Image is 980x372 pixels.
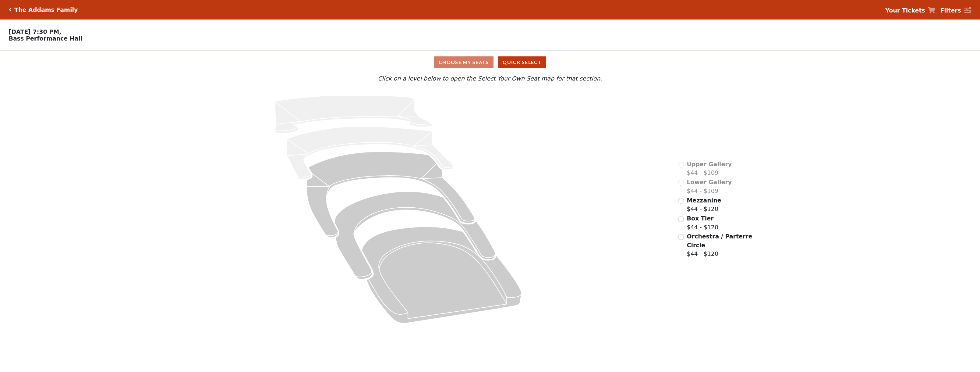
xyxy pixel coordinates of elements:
[14,6,78,13] h5: The Addams Family
[940,7,961,14] strong: Filters
[687,196,721,213] label: $44 - $120
[687,161,732,167] span: Upper Gallery
[940,6,971,15] a: Filters
[687,197,721,204] span: Mezzanine
[362,227,522,323] path: Orchestra / Parterre Circle - Seats Available: 230
[275,95,433,133] path: Upper Gallery - Seats Available: 0
[885,7,925,14] strong: Your Tickets
[687,232,753,258] label: $44 - $120
[885,6,935,15] a: Your Tickets
[687,215,713,222] span: Box Tier
[687,178,732,195] label: $44 - $109
[287,127,454,180] path: Lower Gallery - Seats Available: 0
[687,160,732,177] label: $44 - $109
[498,56,546,68] button: Quick Select
[9,8,12,12] a: Click here to go back to filters
[687,233,752,249] span: Orchestra / Parterre Circle
[687,214,718,231] label: $44 - $120
[127,74,853,83] p: Click on a level below to open the Select Your Own Seat map for that section.
[687,179,732,185] span: Lower Gallery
